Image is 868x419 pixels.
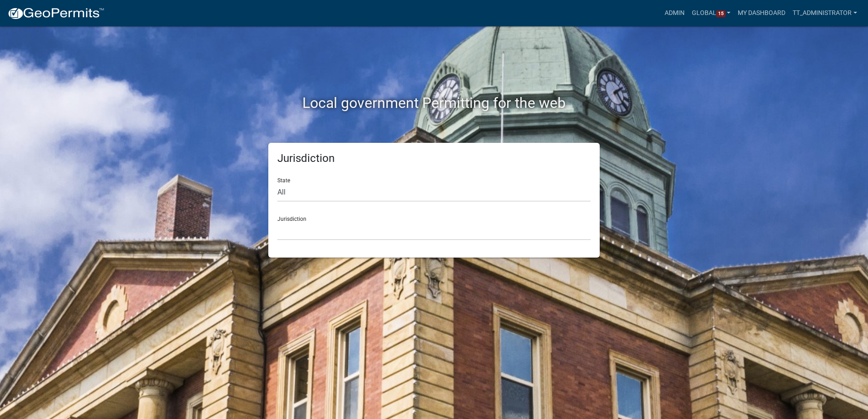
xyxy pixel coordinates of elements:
a: Global15 [688,5,735,22]
a: TT_Administrator [789,5,861,22]
span: 15 [716,10,725,18]
a: My Dashboard [734,5,789,22]
h2: Local government Permitting for the web [182,94,686,112]
h5: Jurisdiction [277,152,591,165]
a: Admin [661,5,688,22]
